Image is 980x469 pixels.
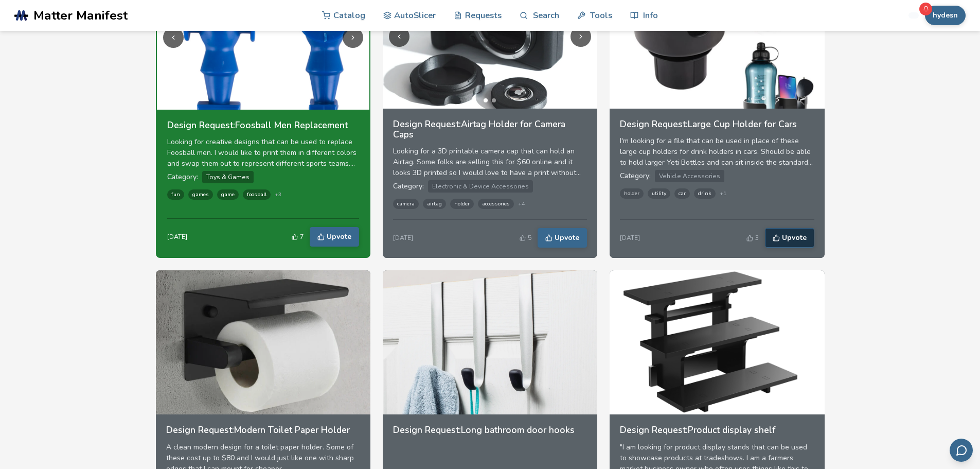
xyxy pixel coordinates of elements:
[167,172,198,182] span: Category:
[620,234,640,241] div: [DATE]
[166,425,360,435] h3: Design Request: Modern Toilet Paper Holder
[782,234,807,242] span: Upvote
[167,233,187,240] div: [DATE]
[655,170,724,182] span: Vehicle Accessories
[720,190,726,197] span: + 1
[393,234,413,241] div: [DATE]
[518,201,525,207] span: + 4
[478,199,514,209] span: accessories
[167,120,359,130] h3: Design Request: Foosball Men Replacement
[275,192,281,198] span: + 3
[755,234,759,241] span: 3
[265,99,269,103] button: Go to image 2
[156,270,370,414] img: Modern Toilet Paper Holder
[33,8,128,23] span: Matter Manifest
[620,188,644,199] span: holder
[393,119,587,146] a: Design Request:Airtag Holder for Camera Caps
[620,135,814,168] div: I'm looking for a file that can be used in place of these large cup holders for drink holders in ...
[217,189,239,200] span: game
[393,425,587,441] a: Design Request:Long bathroom door hooks
[310,227,359,247] button: Upvote
[428,180,533,193] span: Electronic & Device Accessories
[620,425,814,441] a: Design Request:Product display shelf
[166,425,360,441] a: Design Request:Modern Toilet Paper Holder
[450,199,474,209] span: holder
[167,189,184,200] span: fun
[389,26,409,47] button: Previous image
[610,270,824,414] img: Product display shelf
[648,188,670,199] span: utility
[163,27,184,48] button: Previous image
[423,199,446,209] span: airtag
[393,146,587,178] div: Looking for a 3D printable camera cap that can hold an Airtag. Some folks are selling this for $6...
[571,26,591,47] button: Next image
[925,6,966,25] button: hydesn
[167,120,359,136] a: Design Request:Foosball Men Replacement
[167,136,359,169] div: Looking for creative designs that can be used to replace Foosball men. I would like to print them...
[620,119,814,135] a: Design Request:Large Cup Holder for Cars
[620,425,814,435] h3: Design Request: Product display shelf
[393,425,587,435] h3: Design Request: Long bathroom door hooks
[243,189,271,200] span: foosball
[528,234,531,241] span: 5
[393,181,424,191] span: Category:
[327,233,351,241] span: Upvote
[188,189,213,200] span: games
[383,270,597,414] img: Long bathroom door hooks
[492,98,496,102] button: Go to image 2
[393,199,419,209] span: camera
[257,99,261,103] button: Go to image 1
[393,119,587,140] h3: Design Request: Airtag Holder for Camera Caps
[620,171,651,181] span: Category:
[300,233,304,240] span: 7
[202,171,254,183] span: Toys & Games
[765,228,814,248] button: Upvote
[694,188,716,199] span: drink
[950,439,973,462] button: Send feedback via email
[555,234,579,242] span: Upvote
[484,98,488,102] button: Go to image 1
[620,119,814,129] h3: Design Request: Large Cup Holder for Cars
[674,188,690,199] span: car
[343,27,363,48] button: Next image
[538,228,587,248] button: Upvote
